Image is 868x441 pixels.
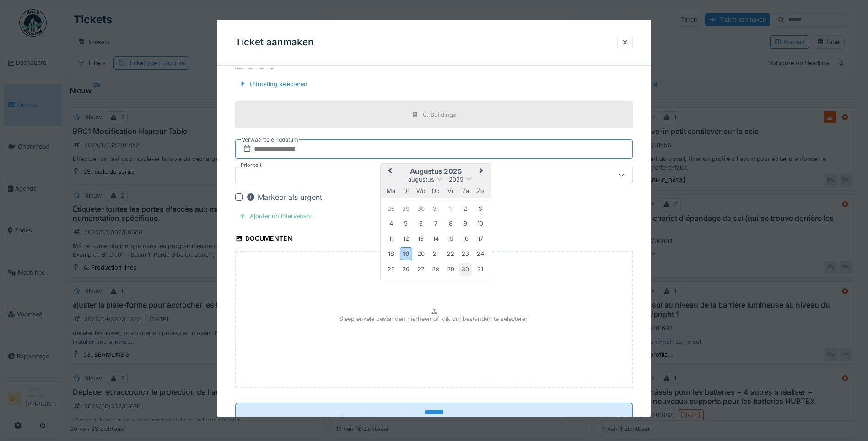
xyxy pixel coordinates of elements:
[430,263,442,276] div: Choose donderdag 28 augustus 2025
[400,203,412,215] div: Choose dinsdag 29 juli 2025
[235,210,316,222] div: Ajouter un intervenant
[235,232,292,247] div: Documenten
[474,263,486,276] div: Choose zondag 31 augustus 2025
[385,263,397,276] div: Choose maandag 25 augustus 2025
[400,185,412,197] div: dinsdag
[444,263,457,276] div: Choose vrijdag 29 augustus 2025
[444,185,457,197] div: vrijdag
[415,185,427,197] div: woensdag
[430,248,442,260] div: Choose donderdag 21 augustus 2025
[400,263,412,276] div: Choose dinsdag 26 augustus 2025
[241,135,299,145] label: Verwachte einddatum
[444,232,457,245] div: Choose vrijdag 15 augustus 2025
[400,232,412,245] div: Choose dinsdag 12 augustus 2025
[235,53,273,69] div: Locatie
[239,161,264,169] label: Prioriteit
[459,185,472,197] div: zaterdag
[474,248,486,260] div: Choose zondag 24 augustus 2025
[459,232,472,245] div: Choose zaterdag 16 augustus 2025
[415,263,427,276] div: Choose woensdag 27 augustus 2025
[459,248,472,260] div: Choose zaterdag 23 augustus 2025
[408,176,434,183] span: augustus
[459,217,472,230] div: Choose zaterdag 9 augustus 2025
[430,185,442,197] div: donderdag
[385,217,397,230] div: Choose maandag 4 augustus 2025
[444,248,457,260] div: Choose vrijdag 22 augustus 2025
[381,167,491,176] h2: augustus 2025
[459,203,472,215] div: Choose zaterdag 2 augustus 2025
[430,203,442,215] div: Choose donderdag 31 juli 2025
[430,232,442,245] div: Choose donderdag 14 augustus 2025
[430,217,442,230] div: Choose donderdag 7 augustus 2025
[459,263,472,276] div: Choose zaterdag 30 augustus 2025
[423,110,456,119] div: C. Buildings
[384,201,488,276] div: Month augustus, 2025
[235,78,311,90] div: Uitrusting selecteren
[474,203,486,215] div: Choose zondag 3 augustus 2025
[474,217,486,230] div: Choose zondag 10 augustus 2025
[340,314,529,323] p: Sleep enkele bestanden hierheen of klik om bestanden te selecteren
[385,185,397,197] div: maandag
[474,185,486,197] div: zondag
[385,203,397,215] div: Choose maandag 28 juli 2025
[444,217,457,230] div: Choose vrijdag 8 augustus 2025
[415,232,427,245] div: Choose woensdag 13 augustus 2025
[475,165,490,179] button: Next Month
[385,232,397,245] div: Choose maandag 11 augustus 2025
[415,248,427,260] div: Choose woensdag 20 augustus 2025
[235,37,314,48] h3: Ticket aanmaken
[400,247,412,260] div: Choose dinsdag 19 augustus 2025
[400,217,412,230] div: Choose dinsdag 5 augustus 2025
[382,165,396,179] button: Previous Month
[444,203,457,215] div: Choose vrijdag 1 augustus 2025
[415,203,427,215] div: Choose woensdag 30 juli 2025
[474,232,486,245] div: Choose zondag 17 augustus 2025
[385,248,397,260] div: Choose maandag 18 augustus 2025
[415,217,427,230] div: Choose woensdag 6 augustus 2025
[449,176,464,183] span: 2025
[246,192,322,203] div: Markeer als urgent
